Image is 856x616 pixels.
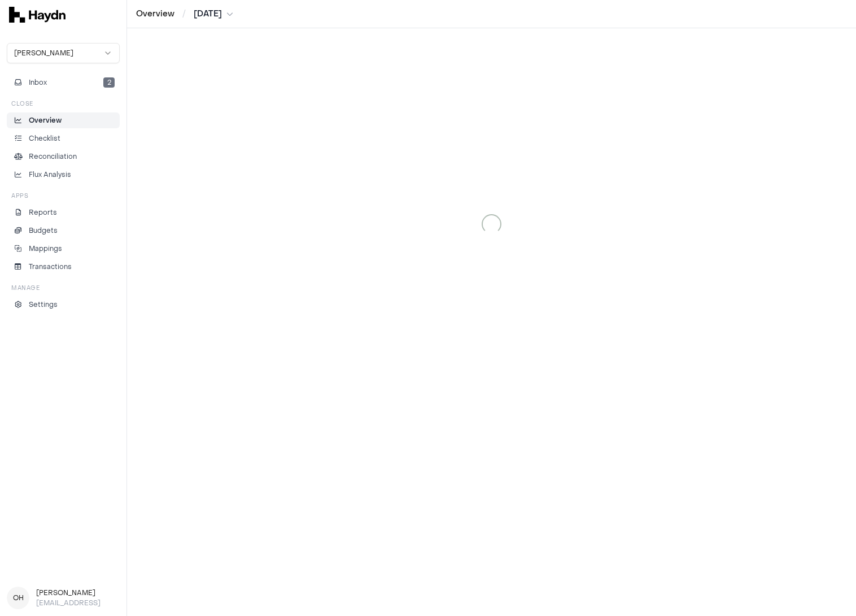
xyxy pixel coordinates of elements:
p: Reconciliation [29,151,77,162]
p: Checklist [29,133,60,144]
a: Budgets [7,223,120,238]
a: Settings [7,297,120,313]
a: Overview [136,8,174,20]
p: Overview [29,115,62,125]
button: Inbox2 [7,75,120,90]
button: [DATE] [194,8,233,20]
span: OH [7,587,29,609]
span: [DATE] [194,8,222,20]
p: Settings [29,300,58,310]
p: Transactions [29,262,72,272]
a: Flux Analysis [7,167,120,183]
a: Reconciliation [7,149,120,164]
h3: Manage [11,284,40,292]
p: Flux Analysis [29,170,71,180]
a: Transactions [7,259,120,275]
h3: [PERSON_NAME] [36,588,120,598]
p: [EMAIL_ADDRESS] [36,598,120,608]
span: / [180,8,188,19]
img: svg+xml,%3c [9,7,65,23]
h3: Apps [11,192,28,200]
h3: Close [11,99,33,108]
span: 2 [103,77,115,88]
a: Checklist [7,131,120,146]
p: Reports [29,207,57,218]
a: Reports [7,205,120,220]
a: Mappings [7,241,120,257]
span: Inbox [29,77,47,88]
a: Overview [7,112,120,128]
nav: breadcrumb [136,8,233,20]
p: Budgets [29,225,58,236]
p: Mappings [29,244,62,254]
